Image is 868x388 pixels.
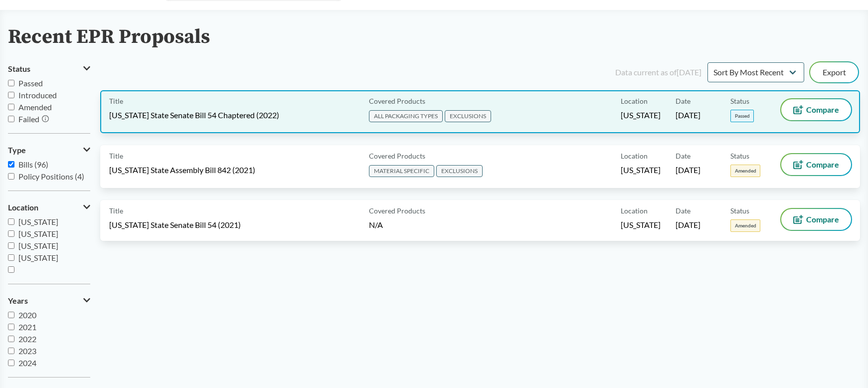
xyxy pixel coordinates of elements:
span: Bills (96) [18,160,48,169]
span: Date [676,96,691,106]
span: Location [621,205,648,216]
div: Data current as of [DATE] [615,66,701,78]
input: Introduced [8,92,14,98]
span: Years [8,296,28,305]
input: 2020 [8,312,14,318]
span: Compare [806,215,839,223]
span: [DATE] [676,165,700,176]
span: Covered Products [369,205,425,216]
span: Passed [730,110,754,122]
span: [DATE] [676,110,700,121]
span: Title [109,96,123,106]
span: [US_STATE] State Senate Bill 54 Chaptered (2022) [109,110,279,121]
span: N/A [369,220,383,229]
span: Date [676,151,691,161]
span: Location [621,151,648,161]
span: Date [676,205,691,216]
span: Covered Products [369,96,425,106]
span: Failed [18,114,39,124]
input: Bills (96) [8,161,14,168]
button: Years [8,292,90,309]
span: EXCLUSIONS [445,110,491,122]
span: EXCLUSIONS [436,165,483,177]
span: 2023 [18,346,36,356]
span: 2020 [18,310,36,320]
span: Location [8,203,38,212]
button: Compare [781,99,851,120]
button: Type [8,142,90,159]
span: Status [730,151,749,161]
span: [US_STATE] [621,219,661,230]
span: Title [109,151,123,161]
span: Introduced [18,90,57,100]
span: [US_STATE] [18,217,58,226]
span: Policy Positions (4) [18,172,84,181]
span: [US_STATE] [18,229,58,238]
button: Location [8,199,90,216]
span: Status [730,205,749,216]
input: Failed [8,116,14,122]
button: Compare [781,154,851,175]
h2: Recent EPR Proposals [8,26,210,48]
input: [US_STATE] [8,242,14,249]
span: 2024 [18,358,36,368]
span: Status [730,96,749,106]
span: Amended [730,165,760,177]
input: 2023 [8,348,14,354]
span: [US_STATE] [621,165,661,176]
span: Compare [806,161,839,169]
span: Title [109,205,123,216]
span: Amended [18,102,52,112]
span: MATERIAL SPECIFIC [369,165,434,177]
input: [GEOGRAPHIC_DATA] [8,266,14,273]
input: [US_STATE] [8,230,14,237]
input: [US_STATE] [8,254,14,261]
input: Passed [8,80,14,86]
input: Policy Positions (4) [8,173,14,180]
button: Export [810,62,858,82]
span: [US_STATE] [18,253,58,262]
span: Compare [806,106,839,114]
input: [US_STATE] [8,218,14,225]
span: [US_STATE] [621,110,661,121]
span: ALL PACKAGING TYPES [369,110,443,122]
span: Amended [730,219,760,232]
span: [DATE] [676,219,700,230]
span: [US_STATE] State Assembly Bill 842 (2021) [109,165,255,176]
span: 2022 [18,334,36,344]
span: Status [8,64,30,73]
span: [US_STATE] [18,241,58,250]
input: 2021 [8,324,14,330]
span: Covered Products [369,151,425,161]
button: Status [8,60,90,77]
span: Passed [18,78,43,88]
span: Location [621,96,648,106]
input: 2024 [8,360,14,366]
span: 2021 [18,322,36,332]
span: Type [8,146,26,155]
input: Amended [8,104,14,110]
span: [US_STATE] State Senate Bill 54 (2021) [109,219,241,230]
button: Compare [781,209,851,230]
input: 2022 [8,336,14,342]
